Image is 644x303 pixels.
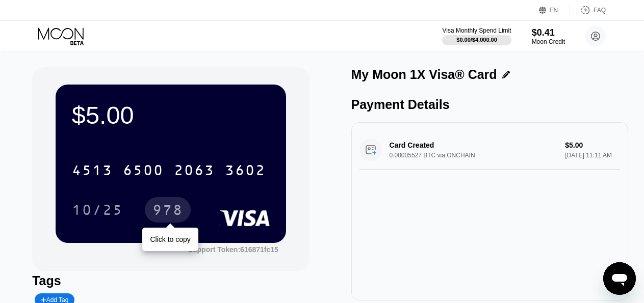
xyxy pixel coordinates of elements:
div: My Moon 1X Visa® Card [351,67,497,82]
div: 3602 [225,163,266,180]
div: Click to copy [150,235,190,243]
div: $0.41Moon Credit [532,27,565,45]
div: 10/25 [72,203,123,219]
div: FAQ [594,7,606,14]
div: 978 [145,197,191,223]
div: $0.41 [532,27,565,38]
div: 4513650020633602 [66,157,272,183]
div: 978 [152,203,183,219]
iframe: Button to launch messaging window [603,262,636,295]
div: 2063 [174,163,215,180]
div: Visa Monthly Spend Limit$0.00/$4,000.00 [442,27,511,45]
div: Visa Monthly Spend Limit [442,27,511,34]
div: $5.00 [72,101,270,129]
div: FAQ [570,5,606,15]
div: $0.00 / $4,000.00 [456,37,497,43]
div: EN [539,5,570,15]
div: Support Token:616871fc15 [188,245,278,254]
div: Moon Credit [532,38,565,45]
div: 4513 [72,163,113,180]
div: 6500 [123,163,164,180]
div: Payment Details [351,97,628,112]
div: EN [550,7,558,14]
div: Support Token: 616871fc15 [188,245,278,254]
div: 10/25 [64,197,131,223]
div: Tags [32,273,309,288]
